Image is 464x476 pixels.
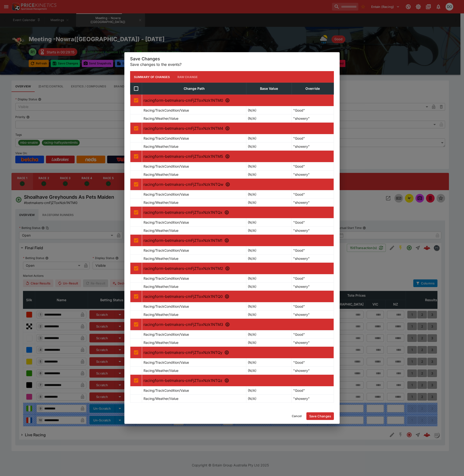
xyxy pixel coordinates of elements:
[246,246,292,255] td: (N/A)
[144,266,332,271] p: racingform-betmakers-cmFjZToxNzk1NTM2
[225,154,230,159] svg: R3 - Footy Colours Fundraiser
[144,116,178,121] p: Racing/Weather/Value
[246,218,292,227] td: (N/A)
[144,248,189,253] p: Racing/TrackCondition/Value
[144,97,332,103] p: racingform-betmakers-cmFjZToxNzk1NTM0
[144,228,178,233] p: Racing/Weather/Value
[246,386,292,395] td: (N/A)
[292,246,334,255] td: "Good"
[224,378,229,383] svg: R11 - Bechini & Associates Masters
[292,386,334,395] td: "Good"
[144,108,189,113] p: Racing/TrackCondition/Value
[306,412,334,420] button: Save Changes
[246,395,292,403] td: (N/A)
[144,172,178,177] p: Racing/Weather/Value
[246,255,292,263] td: (N/A)
[246,162,292,170] td: (N/A)
[225,126,230,131] svg: R2 - Ladbrokes Quick Multi
[246,83,292,95] th: Base Value
[144,181,332,187] p: racingform-betmakers-cmFjZToxNzk1NTQw
[144,322,332,327] p: racingform-betmakers-cmFjZToxNzk1NTM3
[292,142,334,151] td: "showery"
[144,396,178,401] p: Racing/Weather/Value
[144,284,178,289] p: Racing/Weather/Value
[292,330,334,339] td: "Good"
[246,142,292,151] td: (N/A)
[292,395,334,403] td: "showery"
[144,368,178,373] p: Racing/Weather/Value
[292,190,334,198] td: "Good"
[246,274,292,283] td: (N/A)
[130,71,174,83] button: Summary of Changes
[246,227,292,235] td: (N/A)
[224,350,229,355] svg: R10 - Ladbrokes Odds Surge Pathways
[225,322,230,327] svg: R9 - Bendigo Bank Nowra
[144,388,189,393] p: Racing/TrackCondition/Value
[246,283,292,291] td: (N/A)
[144,312,178,317] p: Racing/Weather/Value
[144,294,332,299] p: racingform-betmakers-cmFjZToxNzk1NTQ0
[246,367,292,375] td: (N/A)
[292,198,334,207] td: "showery"
[144,340,178,345] p: Racing/Weather/Value
[246,114,292,123] td: (N/A)
[292,367,334,375] td: "showery"
[144,210,332,215] p: racingform-betmakers-cmFjZToxNzk1NTQx
[130,56,334,62] h5: Save Changes
[144,220,189,225] p: Racing/TrackCondition/Value
[144,378,332,383] p: racingform-betmakers-cmFjZToxNzk1NTQz
[292,134,334,142] td: "Good"
[130,62,334,67] p: Save changes to the events?
[225,266,230,271] svg: R7 - Ladbrokes Million Dollar Chase Regional Heat 1 H
[144,200,178,205] p: Racing/Weather/Value
[246,106,292,114] td: (N/A)
[224,238,229,243] svg: R6 - Premuim Tyre Service Nowra Final F
[144,304,189,309] p: Racing/TrackCondition/Value
[246,311,292,319] td: (N/A)
[225,98,230,103] svg: R1 - Shoalhave Greyhounds As Pets Maiden
[292,302,334,311] td: "Good"
[144,276,189,281] p: Racing/TrackCondition/Value
[144,238,332,243] p: racingform-betmakers-cmFjZToxNzk1NTM1
[292,274,334,283] td: "Good"
[225,182,230,187] svg: R4 - Ryans Cleaning Service 1-3 Win
[292,339,334,347] td: "showery"
[292,162,334,170] td: "Good"
[292,218,334,227] td: "Good"
[292,255,334,263] td: "showery"
[292,283,334,291] td: "showery"
[246,170,292,179] td: (N/A)
[292,170,334,179] td: "showery"
[144,360,189,365] p: Racing/TrackCondition/Value
[246,302,292,311] td: (N/A)
[292,114,334,123] td: "showery"
[144,125,332,131] p: racingform-betmakers-cmFjZToxNzk1NTM4
[246,134,292,142] td: (N/A)
[144,256,178,261] p: Racing/Weather/Value
[144,350,332,355] p: racingform-betmakers-cmFjZToxNzk1NTQy
[174,71,202,83] button: Raw Change
[292,358,334,367] td: "Good"
[289,412,304,420] button: Cancel
[144,332,189,337] p: Racing/TrackCondition/Value
[144,164,189,169] p: Racing/TrackCondition/Value
[292,83,334,95] th: Override
[246,339,292,347] td: (N/A)
[292,227,334,235] td: "showery"
[246,190,292,198] td: (N/A)
[225,294,229,299] svg: R8 - Ladbrokes Million Dollar Chase Regional Heat 2 H
[292,106,334,114] td: "Good"
[246,198,292,207] td: (N/A)
[246,358,292,367] td: (N/A)
[292,311,334,319] td: "showery"
[144,136,189,141] p: Racing/TrackCondition/Value
[144,153,332,159] p: racingform-betmakers-cmFjZToxNzk1NTM5
[142,83,246,95] th: Change Path
[144,192,189,197] p: Racing/TrackCondition/Value
[224,210,229,215] svg: R5 - Mark Hughes Foundation
[246,330,292,339] td: (N/A)
[144,144,178,149] p: Racing/Weather/Value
